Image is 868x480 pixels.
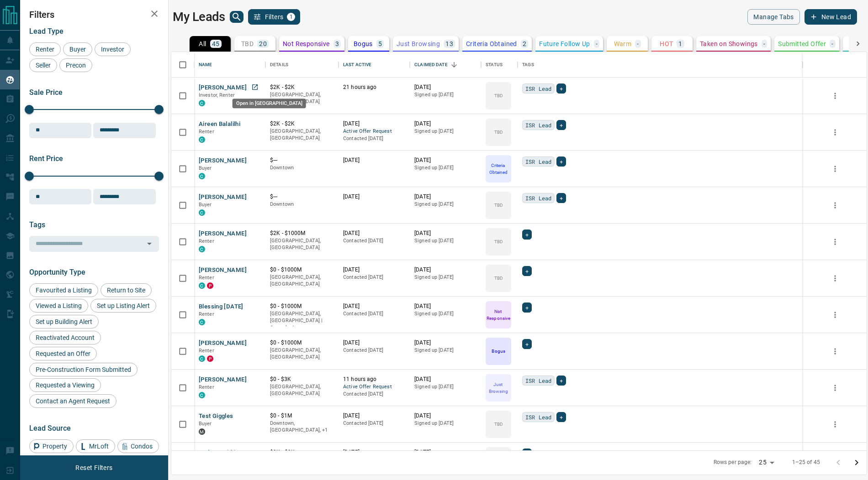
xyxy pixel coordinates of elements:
[199,165,212,171] span: Buyer
[539,41,590,47] p: Future Follow Up
[343,303,405,310] p: [DATE]
[494,129,503,136] p: TBD
[270,310,334,332] p: Toronto
[556,376,566,386] div: +
[343,449,405,456] p: [DATE]
[29,439,74,453] div: Property
[32,381,98,389] span: Requested a Viewing
[199,303,243,311] button: Blessing [DATE]
[199,266,247,275] button: [PERSON_NAME]
[29,283,98,297] div: Favourited a Listing
[199,376,247,384] button: [PERSON_NAME]
[29,424,71,433] span: Lead Source
[525,157,551,166] span: ISR Lead
[414,339,476,347] p: [DATE]
[32,350,94,357] span: Requested an Offer
[343,391,405,398] p: Contacted [DATE]
[614,41,632,47] p: Warm
[199,392,205,398] div: condos.ca
[343,193,405,201] p: [DATE]
[194,52,265,78] div: Name
[270,412,334,420] p: $0 - $1M
[414,230,476,237] p: [DATE]
[343,274,405,281] p: Contacted [DATE]
[343,128,405,136] span: Active Offer Request
[199,41,206,47] p: All
[486,52,503,78] div: Status
[414,347,476,354] p: Signed up [DATE]
[207,282,213,289] div: property.ca
[29,154,63,163] span: Rent Price
[343,237,405,245] p: Contacted [DATE]
[343,83,405,91] p: 21 hours ago
[494,421,503,428] p: TBD
[556,83,566,94] div: +
[414,157,476,164] p: [DATE]
[29,220,45,229] span: Tags
[522,449,532,459] div: +
[270,420,334,434] p: Toronto
[270,164,334,172] p: Downtown
[69,460,118,475] button: Reset Filters
[494,202,503,209] p: TBD
[828,344,842,358] button: more
[230,11,243,23] button: search button
[143,237,156,250] button: Open
[29,268,85,277] span: Opportunity Type
[199,319,205,325] div: condos.ca
[414,383,476,391] p: Signed up [DATE]
[560,376,563,385] span: +
[414,83,476,91] p: [DATE]
[343,339,405,347] p: [DATE]
[525,412,551,422] span: ISR Lead
[199,246,205,252] div: condos.ca
[637,41,639,47] p: -
[445,41,453,47] p: 13
[522,52,534,78] div: Tags
[522,339,532,349] div: +
[487,381,510,395] p: Just Browsing
[343,383,405,391] span: Active Offer Request
[343,412,405,420] p: [DATE]
[847,454,866,472] button: Go to next page
[522,266,532,276] div: +
[32,318,95,325] span: Set up Building Alert
[29,27,64,36] span: Lead Type
[212,41,220,47] p: 45
[270,52,288,78] div: Details
[94,302,153,309] span: Set up Listing Alert
[414,193,476,201] p: [DATE]
[343,230,405,237] p: [DATE]
[199,282,205,289] div: condos.ca
[828,235,842,249] button: more
[492,348,505,355] p: Bogus
[199,202,212,208] span: Buyer
[414,201,476,208] p: Signed up [DATE]
[494,275,503,282] p: TBD
[414,52,448,78] div: Claimed Date
[117,439,159,453] div: Condos
[199,83,247,92] button: [PERSON_NAME]
[270,193,334,201] p: $---
[522,303,532,313] div: +
[678,41,682,47] p: 1
[560,412,563,422] span: +
[414,449,476,456] p: [DATE]
[29,315,99,329] div: Set up Building Alert
[63,62,89,69] span: Precon
[414,128,476,135] p: Signed up [DATE]
[354,41,373,47] p: Bogus
[828,381,842,395] button: more
[556,120,566,130] div: +
[101,283,152,297] div: Return to Site
[199,157,247,165] button: [PERSON_NAME]
[29,42,61,56] div: Renter
[270,91,334,105] p: [GEOGRAPHIC_DATA], [GEOGRAPHIC_DATA]
[525,266,529,276] span: +
[828,89,842,103] button: more
[522,230,532,240] div: +
[270,83,334,91] p: $2K - $2K
[29,58,57,72] div: Seller
[199,348,214,354] span: Renter
[270,201,334,208] p: Downtown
